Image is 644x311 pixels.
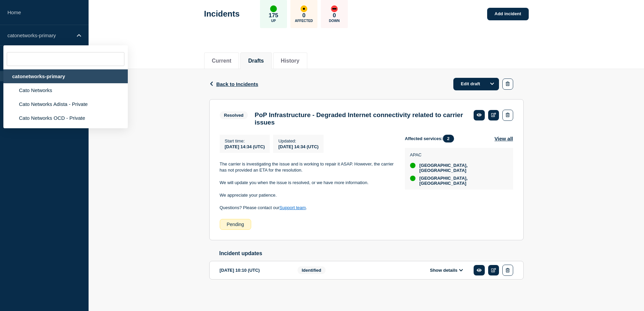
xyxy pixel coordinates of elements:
span: [GEOGRAPHIC_DATA], [GEOGRAPHIC_DATA] [420,163,506,173]
div: Pending [220,219,251,230]
span: Back to Incidents [216,81,258,87]
p: catonetworks-primary [7,32,72,38]
span: [DATE] 14:34 (UTC) [225,144,265,149]
div: affected [301,5,307,12]
span: Resolved [220,111,248,119]
button: Options [485,78,499,90]
p: Updated : [278,138,318,143]
button: History [281,58,300,64]
p: 0 [302,12,305,19]
span: Affected services: [405,135,457,142]
p: The carrier is investigating the issue and is working to repair it ASAP. However, the carrier has... [220,161,394,174]
span: [GEOGRAPHIC_DATA], [GEOGRAPHIC_DATA] [420,176,506,186]
h2: Incident updates [219,250,524,257]
p: We appreciate your patience. [220,192,394,198]
li: Cato Networks [3,83,128,97]
button: Show details [428,267,465,273]
a: Add incident [487,8,529,20]
li: Cato Networks Adista - Private [3,97,128,111]
p: Up [271,19,276,23]
div: up [270,5,277,12]
div: up [410,163,415,168]
button: Back to Incidents [209,81,258,87]
button: Current [212,58,232,64]
div: up [410,176,415,181]
li: Cato Networks OCD - Private [3,111,128,125]
div: down [331,5,338,12]
p: Down [329,19,340,23]
p: APAC [410,152,506,157]
h3: PoP Infrastructure - Degraded Internet connectivity related to carrier issues [255,111,467,126]
h1: Incidents [204,9,240,19]
div: [DATE] 10:10 (UTC) [220,265,287,276]
p: 0 [333,12,336,19]
div: catonetworks-primary [3,69,128,83]
p: Affected [295,19,313,23]
span: 2 [443,135,454,142]
a: Edit draft [453,78,499,90]
button: View all [495,135,513,142]
a: Support team [280,205,306,210]
p: We will update you when the issue is resolved, or we have more information. [220,180,394,186]
span: Identified [297,266,326,274]
div: [DATE] 14:34 (UTC) [278,143,318,149]
p: Questions? Please contact our . [220,205,394,211]
p: Start time : [225,138,265,143]
button: Drafts [248,58,264,64]
p: 175 [269,12,278,19]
